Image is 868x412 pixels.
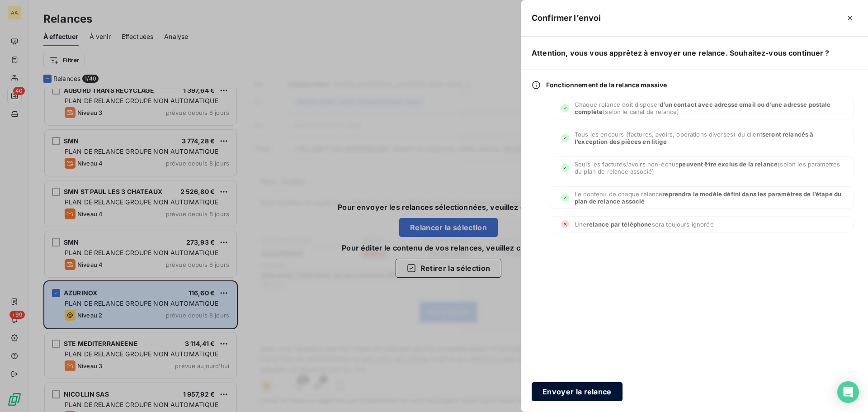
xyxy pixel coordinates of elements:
[575,190,842,205] span: Le contenu de chaque relance
[532,382,623,401] button: Envoyer la relance
[575,161,842,175] span: Seuls les factures/avoirs non-échus (selon les paramètres du plan de relance associé)
[575,101,842,115] span: Chaque relance doit disposer (selon le canal de relance)
[575,131,813,145] span: seront relancés à l’exception des pièces en litige
[575,221,714,228] span: Une sera toujours ignorée
[575,190,841,205] span: reprendra le modèle défini dans les paramètres de l’étape du plan de relance associé
[532,12,601,24] h5: Confirmer l’envoi
[546,81,667,90] span: Fonctionnement de la relance massive
[679,161,778,168] span: peuvent être exclus de la relance
[575,101,831,115] span: d’un contact avec adresse email ou d’une adresse postale complète
[521,37,868,69] h6: Attention, vous vous apprêtez à envoyer une relance. Souhaitez-vous continuer ?
[575,131,842,145] span: Tous les encours (factures, avoirs, opérations diverses) du client
[586,221,651,228] span: relance par téléphone
[837,381,859,403] div: Open Intercom Messenger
